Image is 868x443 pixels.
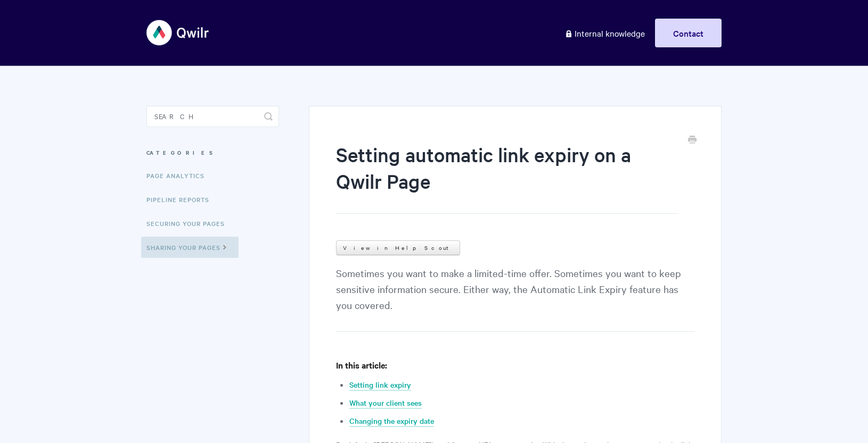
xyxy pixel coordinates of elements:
a: Securing Your Pages [146,213,233,234]
h3: Categories [146,143,279,162]
a: Sharing Your Pages [141,237,239,258]
img: Qwilr Help Center [146,13,210,53]
a: View in Help Scout [336,240,460,255]
input: Search [146,106,279,127]
a: What your client sees [349,397,422,409]
p: Sometimes you want to make a limited-time offer. Sometimes you want to keep sensitive information... [336,265,694,332]
a: Print this Article [688,135,697,146]
a: Page Analytics [146,165,212,186]
a: Internal knowledge [556,19,653,47]
a: Pipeline reports [146,189,217,210]
h1: Setting automatic link expiry on a Qwilr Page [336,141,678,214]
a: Changing the expiry date [349,415,434,427]
a: Setting link expiry [349,379,411,391]
strong: In this article: [336,359,387,371]
a: Contact [655,19,722,47]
